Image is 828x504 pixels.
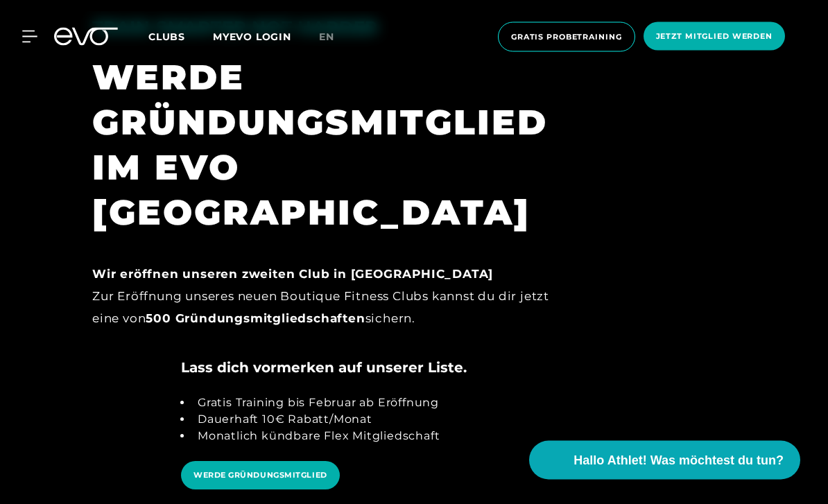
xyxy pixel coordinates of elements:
a: MYEVO LOGIN [213,31,291,43]
div: Zur Eröffnung unseres neuen Boutique Fitness Clubs kannst du dir jetzt eine von sichern. [92,263,569,331]
span: Gratis Probetraining [511,31,622,43]
div: WERDE GRÜNDUNGSMITGLIED IM EVO [GEOGRAPHIC_DATA] [92,55,569,236]
strong: 500 Gründungsmitgliedschaften [146,312,365,326]
strong: Wir eröffnen unseren zweiten Club in [GEOGRAPHIC_DATA] [92,268,493,281]
a: Gratis Probetraining [494,22,639,52]
h4: Lass dich vormerken auf unserer Liste. [181,358,467,379]
span: Hallo Athlet! Was möchtest du tun? [573,451,784,470]
a: Jetzt Mitglied werden [639,22,789,52]
button: Hallo Athlet! Was möchtest du tun? [529,441,800,480]
a: WERDE GRÜNDUNGSMITGLIED [181,462,340,490]
a: en [319,29,351,45]
li: Monatlich kündbare Flex Mitgliedschaft [192,428,440,445]
span: en [319,31,334,43]
a: Clubs [148,30,213,43]
span: Jetzt Mitglied werden [656,31,773,42]
span: Clubs [148,31,185,43]
span: WERDE GRÜNDUNGSMITGLIED [193,470,327,482]
li: Dauerhaft 10€ Rabatt/Monat [192,412,440,428]
li: Gratis Training bis Februar ab Eröffnung [192,395,440,412]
